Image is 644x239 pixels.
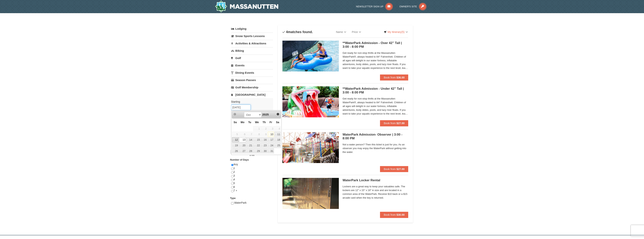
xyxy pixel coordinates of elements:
[239,137,246,143] a: 13
[401,30,404,33] span: (5)
[215,0,278,12] a: Massanutten Resort
[268,132,274,137] a: 10
[274,126,281,131] span: 4
[253,143,261,148] a: 22
[231,47,273,54] a: Biking
[247,143,253,148] a: 21
[380,74,408,80] button: Book from $36.00
[384,122,396,125] span: Book from
[253,137,261,143] a: 15
[282,132,339,163] img: 6619917-1066-60f46fa6.jpg
[231,40,273,47] a: Activities & Attractions
[231,55,273,61] a: Golf
[262,121,266,124] span: Thursday
[384,168,396,171] span: Book from
[286,30,288,34] span: 4
[268,143,274,148] a: 24
[356,5,393,8] a: Newsletter Sign Up
[282,41,339,71] img: 6619917-1058-293f39d8.jpg
[274,137,281,143] a: 18
[253,132,261,137] span: 8
[255,121,259,124] span: Wednesday
[234,121,237,124] span: Sunday
[343,51,408,70] span: Get ready for non-stop thrills at the Massanutten WaterPark®, always heated to 84° Fahrenheit. Ch...
[230,158,249,161] strong: Number of Days
[397,168,405,171] strong: $27.00
[282,178,339,209] img: 6619917-1005-d92ad057.png
[252,154,254,156] span: 36
[261,143,267,148] a: 23
[231,153,273,157] label: -
[397,122,405,125] strong: $27.00
[261,132,267,137] span: 9
[343,185,408,200] span: Lockers are a great way to keep your valuables safe. The lockers are 12" x 15" x 18" in size and ...
[399,5,417,8] span: Owner's Site
[380,212,408,218] button: Book from $30.00
[231,84,273,91] a: Golf Membership
[384,213,396,216] span: Book from
[397,76,405,79] strong: $36.00
[276,121,279,124] span: Saturday
[382,29,410,35] a: My Itinerary(5)
[231,69,273,76] a: Dining Events
[234,201,247,204] span: WaterPark
[268,126,274,131] span: 3
[232,137,239,143] a: 12
[232,143,239,148] a: 19
[231,33,273,39] a: Snow Sports Lessons
[261,148,267,154] a: 30
[247,132,253,137] span: 7
[231,62,273,69] a: Events
[268,148,274,154] a: 31
[343,178,408,182] h5: WaterPark Locker Rental
[384,76,396,79] span: Book from
[247,137,253,143] a: 14
[239,132,246,137] span: 6
[239,148,246,154] a: 27
[343,41,408,49] h5: **WaterPark Admission - Over 42” Tall | 3:00 - 8:00 PM
[248,121,251,124] span: Tuesday
[232,112,238,117] a: Prev
[231,25,273,32] a: Lodging
[250,154,251,156] span: 0
[247,148,253,154] a: 28
[274,143,281,148] a: 25
[230,197,236,200] strong: Type
[276,113,279,116] span: Next
[231,77,273,83] a: Season Passes
[343,143,408,154] span: Not a water person? Then this ticket is just for you. As an observer you may enjoy the WaterPark ...
[356,5,383,8] span: Newsletter Sign Up
[241,121,244,124] span: Monday
[268,137,274,143] a: 17
[399,5,426,8] a: Owner's Site
[231,91,273,98] a: [GEOGRAPHIC_DATA]
[233,113,236,116] span: Prev
[349,28,364,36] a: Price
[275,112,281,117] a: Next
[380,120,408,126] button: Book from $27.00
[253,126,261,131] span: 1
[215,0,278,12] img: Massanutten Resort Logo
[397,213,405,216] strong: $30.00
[380,166,408,172] button: Book from $27.00
[231,163,273,196] div: Any 1 2 3 4 5 6 7 +
[282,30,313,34] h4: matches found.
[261,137,267,143] a: 16
[261,126,267,131] span: 2
[343,87,408,94] h5: **WaterPark Admission - Under 42” Tall | 3:00 - 8:00 PM
[343,97,408,116] span: Get ready for non-stop thrills at the Massanutten WaterPark®, always heated to 84° Fahrenheit. Ch...
[239,143,246,148] a: 20
[270,121,272,124] span: Friday
[333,28,349,36] a: Name
[262,113,269,116] span: 2025
[253,148,261,154] a: 29
[343,133,408,140] h5: WaterPark Admission- Observer | 3:00 - 8:00 PM
[274,132,281,137] a: 11
[231,100,270,104] label: Starting
[232,132,239,137] span: 5
[232,148,239,154] a: 26
[282,86,339,117] img: 6619917-1062-d161e022.jpg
